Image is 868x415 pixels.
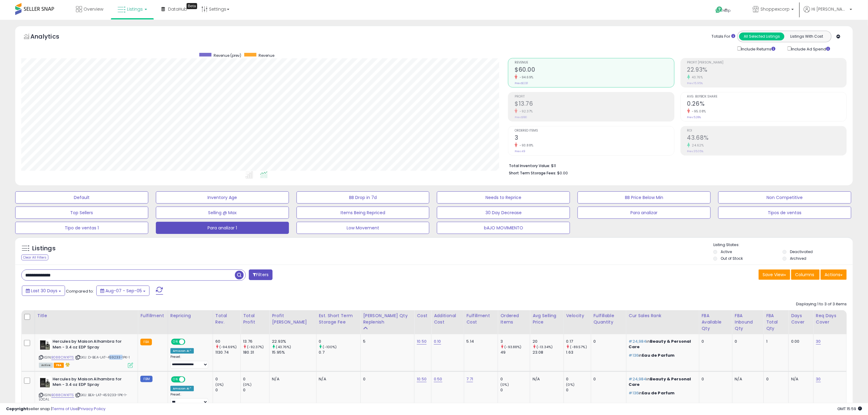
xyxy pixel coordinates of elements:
small: -93.88% [517,143,533,148]
button: All Selected Listings [739,33,784,40]
div: N/A [533,376,559,382]
span: Eau de Parfum [642,390,675,396]
div: Total Rev. [215,313,238,325]
div: 1 [766,339,784,344]
b: Hercules by Maison Alhambra for Men - 3.4 oz EDP Spray [53,376,126,389]
p: Listing States: [713,242,853,248]
button: Para analizar 1 [156,222,289,234]
span: #24,984 [629,376,647,382]
span: Beauty & Personal Care [629,376,691,387]
small: (0%) [243,382,252,387]
div: Est. Short Term Storage Fee [319,313,358,325]
button: Items Being Repriced [297,207,430,219]
div: ASIN: [39,376,133,409]
span: ON [172,339,179,345]
h2: $60.00 [515,66,674,74]
div: 0 [702,376,728,382]
button: Needs to Reprice [437,191,570,204]
small: Prev: 49 [515,149,525,153]
a: 30 [816,338,821,345]
span: #136 [629,390,639,396]
button: Top Sellers [15,207,148,219]
div: 0 [363,376,410,382]
button: bAJO MOVIMIENTO [437,222,570,234]
button: BB Price Below Min [578,191,711,204]
div: 49 [500,350,530,355]
div: FBA inbound Qty [735,313,761,332]
div: Preset: [170,355,208,368]
b: Hercules by Maison Alhambra for Men - 3.4 oz EDP Spray [53,339,126,352]
p: in [629,353,695,358]
span: OFF [184,339,194,345]
button: Last 30 Days [22,286,65,296]
div: Cur Sales Rank [629,313,697,319]
div: 0 [594,376,622,382]
div: 0 [566,387,591,393]
h5: Listings [32,244,56,253]
span: $0.00 [557,170,568,176]
div: 1130.74 [215,350,240,355]
a: 10.50 [417,338,427,345]
h2: 22.93% [687,66,846,74]
span: Overview [84,6,103,12]
button: Selling @ Max [156,207,289,219]
small: (43.76%) [276,345,291,349]
small: (0%) [215,382,224,387]
b: Total Inventory Value: [509,163,550,168]
span: Profit [515,95,674,98]
img: 41W0AA0BgCL._SL40_.jpg [39,376,51,389]
div: ASIN: [39,339,133,367]
small: Prev: 35.05% [687,149,704,153]
span: DataHub [168,6,187,12]
label: Deactivated [790,249,813,254]
div: 0.00 [791,339,809,344]
span: All listings currently available for purchase on Amazon [39,363,53,368]
small: -92.37% [517,109,533,114]
div: Repricing [170,313,210,319]
li: $11 [509,162,842,169]
div: 0.7 [319,350,361,355]
div: 0 [243,387,269,393]
button: Aug-07 - Sep-05 [96,286,149,296]
small: 24.62% [690,143,704,148]
div: N/A [791,376,809,382]
div: 60 [215,339,240,344]
a: Terms of Use [52,406,78,412]
small: FBA [140,339,152,345]
span: Compared to: [66,288,94,294]
div: Title [37,313,136,319]
div: 5 [363,339,410,344]
div: Fulfillment Cost [467,313,496,325]
div: Amazon AI * [170,348,194,354]
div: Total Profit [243,313,267,325]
span: | SKU: D-BEA-LAT-459233-1PK-1 [75,355,130,360]
button: Tipo de ventas 1 [15,222,148,234]
button: Actions [821,269,847,280]
span: Beauty & Personal Care [629,338,691,350]
div: 0 [735,339,759,344]
a: B088CWXFTS [51,355,74,360]
h2: 0.26% [687,100,846,108]
p: in [629,390,695,396]
div: 0 [766,376,784,382]
div: N/A [735,376,759,382]
label: Archived [790,256,806,261]
div: 23.08 [533,350,563,355]
small: Prev: $180 [515,115,527,119]
span: Aug-07 - Sep-05 [105,288,142,294]
div: 0 [594,339,622,344]
span: ROI [687,129,846,132]
div: Fulfillment [140,313,165,319]
span: Profit [PERSON_NAME] [687,61,846,64]
button: Listings With Cost [784,33,829,40]
small: Prev: 15.95% [687,81,703,85]
div: Clear All Filters [21,255,48,260]
div: 3 [500,339,530,344]
div: 5.14 [467,339,493,344]
span: ON [172,377,179,382]
div: Totals For [712,34,735,39]
a: Hi [PERSON_NAME] [804,6,852,20]
label: Out of Stock [721,256,743,261]
div: Avg Selling Price [533,313,561,325]
b: Short Term Storage Fees: [509,170,556,176]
